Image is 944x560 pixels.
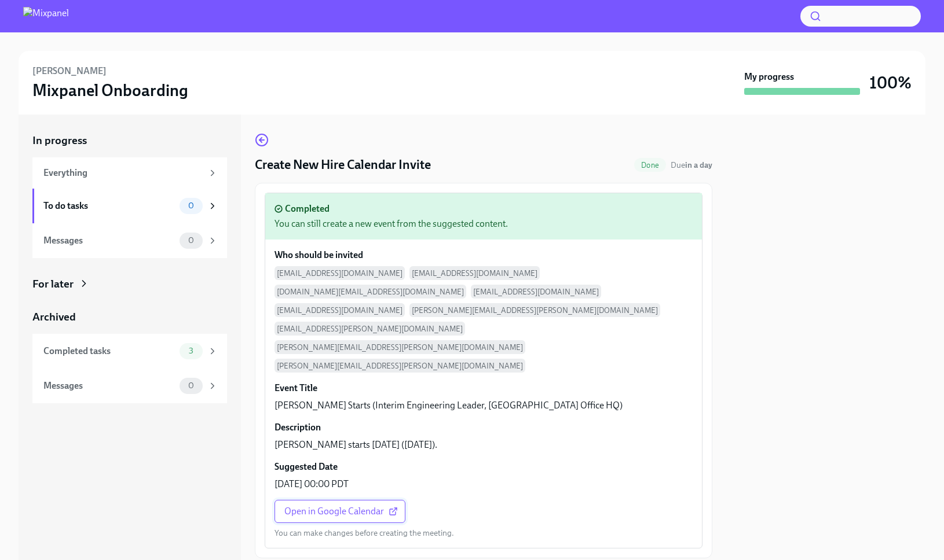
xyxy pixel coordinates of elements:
span: [EMAIL_ADDRESS][DOMAIN_NAME] [275,266,405,280]
div: Messages [43,380,175,392]
h6: Suggested Date [275,460,338,473]
span: [PERSON_NAME][EMAIL_ADDRESS][PERSON_NAME][DOMAIN_NAME] [275,340,525,354]
div: For later [32,277,74,292]
h3: Mixpanel Onboarding [32,80,188,101]
h3: 100% [869,72,912,93]
a: Completed tasks3 [32,334,227,369]
div: Messages [43,234,175,247]
span: Open in Google Calendar [284,506,396,517]
div: Completed [285,202,330,215]
span: 3 [182,347,200,355]
p: [DATE] 00:00 PDT [275,478,349,491]
span: [EMAIL_ADDRESS][DOMAIN_NAME] [275,303,405,317]
strong: in a day [685,160,712,170]
a: Everything [32,157,227,189]
div: To do tasks [43,200,175,212]
h6: [PERSON_NAME] [32,65,107,78]
p: You can make changes before creating the meeting. [275,528,454,539]
a: Open in Google Calendar [275,500,405,523]
div: Completed tasks [43,345,175,358]
span: 0 [181,381,201,390]
a: Messages0 [32,223,227,258]
a: In progress [32,133,227,148]
span: [EMAIL_ADDRESS][DOMAIN_NAME] [471,285,601,299]
p: [PERSON_NAME] Starts (Interim Engineering Leader, [GEOGRAPHIC_DATA] Office HQ) [275,399,623,412]
h6: Description [275,421,321,434]
span: [PERSON_NAME][EMAIL_ADDRESS][PERSON_NAME][DOMAIN_NAME] [409,303,660,317]
div: Everything [43,167,203,179]
span: 0 [181,201,201,210]
a: For later [32,277,227,292]
h6: Who should be invited [275,249,363,261]
span: [PERSON_NAME][EMAIL_ADDRESS][PERSON_NAME][DOMAIN_NAME] [275,359,525,373]
span: 0 [181,236,201,245]
img: Mixpanel [23,7,69,25]
span: [EMAIL_ADDRESS][DOMAIN_NAME] [409,266,540,280]
a: Archived [32,310,227,325]
span: Done [634,161,666,170]
strong: My progress [744,71,794,83]
h4: Create New Hire Calendar Invite [255,156,431,174]
span: [EMAIL_ADDRESS][PERSON_NAME][DOMAIN_NAME] [275,322,465,336]
span: Due [671,160,712,170]
h6: Event Title [275,382,317,395]
span: [DOMAIN_NAME][EMAIL_ADDRESS][DOMAIN_NAME] [275,285,466,299]
a: To do tasks0 [32,189,227,223]
span: September 4th, 2025 07:00 [671,160,712,171]
p: [PERSON_NAME] starts [DATE] ([DATE]). [275,439,437,451]
a: Messages0 [32,369,227,403]
div: You can still create a new event from the suggested content. [275,218,693,230]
